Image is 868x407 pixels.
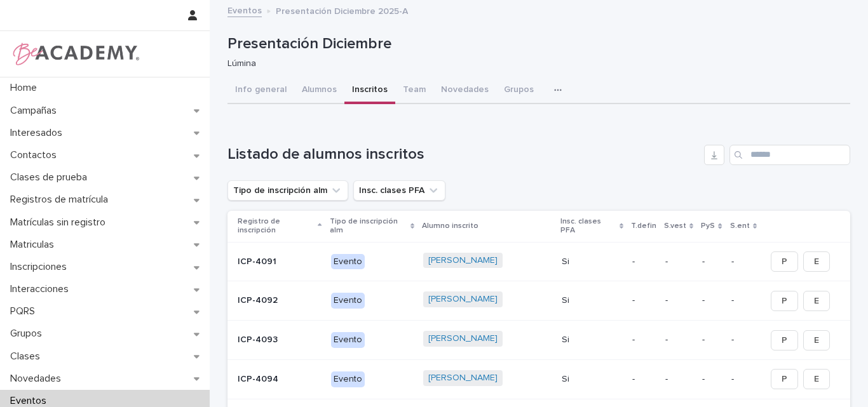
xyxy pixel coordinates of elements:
[422,219,478,233] p: Alumno inscrito
[227,35,845,53] p: Presentación Diciembre
[702,295,721,306] p: -
[227,359,850,399] tr: ICP-4094Evento[PERSON_NAME] Si----PE
[814,334,819,347] span: E
[632,335,655,345] p: -
[330,215,407,238] p: Tipo de inscripción alm
[782,295,787,307] span: P
[227,321,850,360] tr: ICP-4093Evento[PERSON_NAME] Si----PE
[5,261,77,273] p: Inscripciones
[814,373,819,385] span: E
[771,291,798,311] button: P
[227,145,699,164] h1: Listado de alumnos inscritos
[803,251,830,272] button: E
[238,295,321,306] p: ICP-4092
[729,145,850,165] input: Search
[5,305,45,317] p: PQRS
[730,219,750,233] p: S.ent
[631,219,656,233] p: T.defin
[331,254,365,270] div: Evento
[562,335,623,345] p: Si
[782,373,787,385] span: P
[731,374,756,385] p: -
[428,255,498,266] a: [PERSON_NAME]
[562,295,623,306] p: Si
[5,239,64,251] p: Matriculas
[560,215,616,238] p: Insc. clases PFA
[803,330,830,350] button: E
[771,330,798,350] button: P
[782,255,787,268] span: P
[814,255,819,268] span: E
[562,257,623,267] p: Si
[496,77,541,104] button: Grupos
[353,180,445,201] button: Insc. clases PFA
[701,219,715,233] p: PyS
[238,374,321,385] p: ICP-4094
[5,373,71,385] p: Novedades
[5,171,97,183] p: Clases de prueba
[782,334,787,347] span: P
[702,257,721,267] p: -
[227,281,850,321] tr: ICP-4092Evento[PERSON_NAME] Si----PE
[428,333,498,344] a: [PERSON_NAME]
[331,371,365,387] div: Evento
[5,350,50,363] p: Clases
[227,77,294,104] button: Info general
[632,295,655,306] p: -
[665,257,692,267] p: -
[227,58,840,69] p: Lúmina
[5,217,116,229] p: Matrículas sin registro
[562,374,623,385] p: Si
[5,149,67,161] p: Contactos
[227,180,348,201] button: Tipo de inscripción alm
[331,293,365,309] div: Evento
[5,283,79,295] p: Interacciones
[702,335,721,345] p: -
[238,215,315,238] p: Registro de inscripción
[731,295,756,306] p: -
[632,257,655,267] p: -
[10,41,140,67] img: WPrjXfSUmiLcdUfaYY4Q
[344,77,395,104] button: Inscritos
[731,257,756,267] p: -
[294,77,344,104] button: Alumnos
[814,295,819,307] span: E
[428,294,498,305] a: [PERSON_NAME]
[665,374,692,385] p: -
[276,3,408,17] p: Presentación Diciembre 2025-A
[664,219,686,233] p: S.vest
[803,291,830,311] button: E
[632,374,655,385] p: -
[238,335,321,345] p: ICP-4093
[331,332,365,348] div: Evento
[702,374,721,385] p: -
[5,395,57,407] p: Eventos
[433,77,496,104] button: Novedades
[771,369,798,389] button: P
[5,82,47,94] p: Home
[731,335,756,345] p: -
[5,328,52,340] p: Grupos
[5,105,67,117] p: Campañas
[227,242,850,281] tr: ICP-4091Evento[PERSON_NAME] Si----PE
[395,77,433,104] button: Team
[5,194,118,206] p: Registros de matrícula
[5,127,72,139] p: Interesados
[803,369,830,389] button: E
[665,335,692,345] p: -
[771,251,798,272] button: P
[238,257,321,267] p: ICP-4091
[665,295,692,306] p: -
[227,3,262,17] a: Eventos
[428,373,498,384] a: [PERSON_NAME]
